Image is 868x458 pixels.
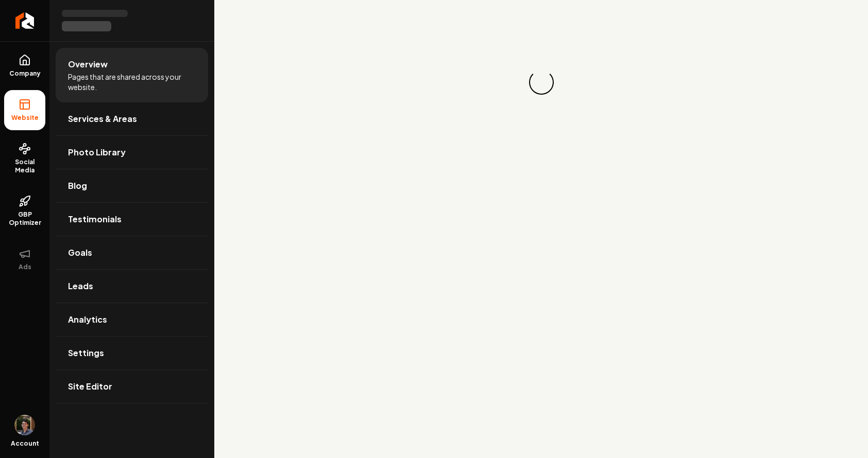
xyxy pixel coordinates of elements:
div: Loading [527,69,555,96]
span: Social Media [4,158,45,174]
span: Analytics [68,313,107,326]
span: Testimonials [68,213,122,225]
img: Mitchell Stahl [14,415,35,435]
span: Leads [68,280,93,292]
a: Photo Library [56,136,208,169]
span: Pages that are shared across your website. [68,72,196,92]
a: GBP Optimizer [4,187,45,235]
span: Company [5,69,45,78]
span: Overview [68,58,108,71]
a: Settings [56,337,208,369]
a: Leads [56,270,208,303]
a: Company [4,46,45,86]
a: Site Editor [56,370,208,403]
span: Photo Library [68,146,126,158]
a: Goals [56,236,208,269]
span: Account [11,439,39,448]
span: Website [7,114,43,122]
a: Social Media [4,134,45,183]
span: Goals [68,246,92,259]
span: GBP Optimizer [4,210,45,227]
span: Blog [68,180,87,192]
a: Analytics [56,303,208,336]
img: Rebolt Logo [15,12,35,29]
button: Open user button [14,415,35,435]
span: Site Editor [68,380,112,393]
a: Testimonials [56,203,208,236]
a: Blog [56,169,208,202]
span: Services & Areas [68,113,137,125]
a: Services & Areas [56,102,208,135]
button: Ads [4,239,45,279]
span: Settings [68,347,104,359]
span: Ads [14,263,36,271]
